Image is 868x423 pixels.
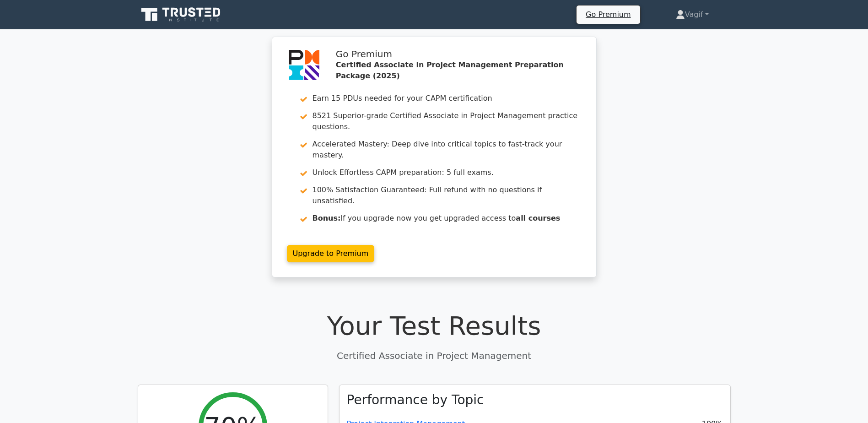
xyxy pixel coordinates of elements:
[138,349,731,363] p: Certified Associate in Project Management
[287,245,375,262] a: Upgrade to Premium
[138,310,731,341] h1: Your Test Results
[654,5,731,24] a: Vagif
[347,392,484,408] h3: Performance by Topic
[580,8,636,21] a: Go Premium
